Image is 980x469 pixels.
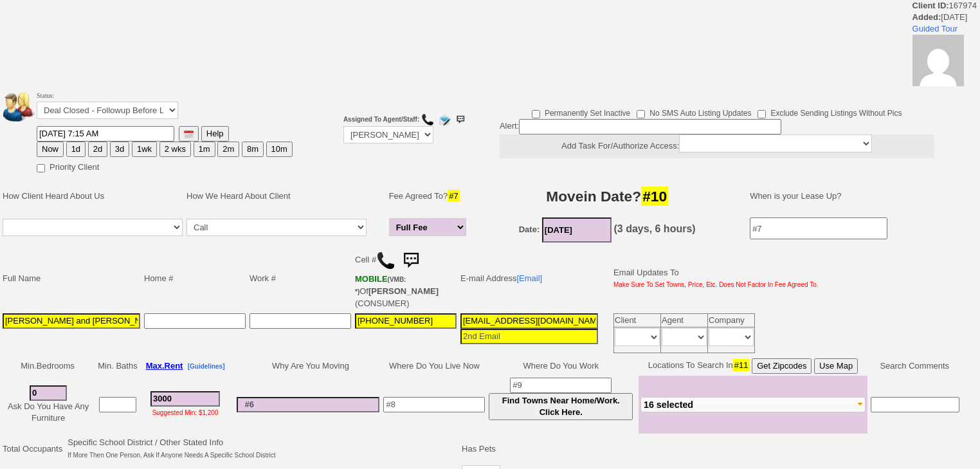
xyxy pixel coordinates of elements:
b: Assigned To Agent/Staff: [343,116,419,123]
button: 1d [66,142,86,157]
b: Date: [519,225,540,234]
img: sms.png [398,248,424,273]
b: Max. [146,361,183,371]
td: How Client Heard About Us [1,177,185,216]
img: call.png [421,113,434,126]
button: 16 selected [640,397,866,412]
button: 2m [217,142,239,157]
span: 16 selected [644,400,693,410]
button: Find Towns Near Home/Work. Click Here. [489,393,633,420]
input: Priority Client [37,164,45,172]
td: E-mail Address [458,246,600,311]
td: Min. [1,356,96,376]
label: Priority Client [37,158,99,173]
font: MOBILE [355,274,388,284]
a: [Guidelines] [188,361,225,371]
input: 2nd Email [460,329,598,344]
label: No SMS Auto Listing Updates [637,104,751,119]
input: 1st Email - Question #0 [460,313,598,329]
td: Has Pets [460,435,502,463]
img: people.png [3,93,42,122]
td: Why Are You Moving [235,356,381,376]
button: 2 wks [159,142,191,157]
div: Alert: [500,119,934,158]
span: #10 [641,187,668,206]
font: Make Sure To Set Towns, Price, Etc. Does Not Factor In Fee Agreed To. [613,281,819,288]
td: Company [708,314,755,327]
input: #7 [750,217,887,239]
td: Where Do You Work [487,356,635,376]
center: Add Task For/Authorize Access: [500,134,934,158]
td: Fee Agreed To? [387,177,472,216]
input: Permanently Set Inactive [532,110,540,118]
img: compose_email.png [438,113,451,126]
div: Ask Do You Have Any Furniture [3,401,94,424]
font: Suggested Min: $1,200 [152,409,219,416]
button: 2d [88,142,107,157]
button: 3d [110,142,129,157]
a: Guided Tour [912,24,958,33]
img: sms.png [454,113,467,126]
button: 1m [194,142,215,157]
b: Added: [912,12,941,22]
a: [Email] [516,273,542,283]
label: Exclude Sending Listings Without Pics [758,104,902,119]
button: Help [201,126,229,142]
input: #3 [150,391,220,407]
td: Search Comments [867,356,962,376]
img: call.png [376,251,395,270]
td: How We Heard About Client [185,177,381,216]
td: Agent [661,314,708,327]
b: (3 days, 6 hours) [613,223,695,234]
input: Exclude Sending Listings Without Pics [758,110,766,118]
h3: Movein Date? [479,185,735,208]
td: When is your Lease Up? [737,177,956,216]
b: Verizon Wireless [355,274,406,296]
td: Cell # Of (CONSUMER) [353,246,458,311]
input: #8 [383,397,485,412]
td: Min. Baths [96,356,139,376]
button: Use Map [814,358,858,374]
button: Get Zipcodes [752,358,812,374]
img: [calendar icon] [184,129,194,139]
button: 8m [242,142,264,157]
label: Permanently Set Inactive [532,104,630,119]
input: #9 [510,378,612,393]
button: Now [37,142,64,157]
input: #6 [237,397,379,412]
td: Full Name [1,246,142,311]
b: Client ID: [912,1,949,10]
img: 1762b7c050373720e614af21d99b843e [912,35,964,86]
input: No SMS Auto Listing Updates [637,110,645,118]
input: #1 [30,385,67,401]
span: #11 [733,359,750,371]
span: Bedrooms [37,361,75,371]
td: Specific School District / Other Stated Info [66,435,277,463]
td: Total Occupants [1,435,66,463]
span: #7 [448,190,459,202]
b: [PERSON_NAME] [368,286,439,296]
button: 1wk [132,142,157,157]
font: If More Then One Person, Ask If Anyone Needs A Specific School District [68,452,275,459]
span: Rent [165,361,183,371]
td: Client [614,314,661,327]
td: Home # [142,246,248,311]
td: Where Do You Live Now [381,356,487,376]
td: Email Updates To [604,246,821,311]
b: [Guidelines] [188,363,225,370]
td: Work # [248,246,353,311]
nobr: Locations To Search In [648,360,858,370]
button: 10m [266,142,293,157]
font: Status: [37,92,178,116]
